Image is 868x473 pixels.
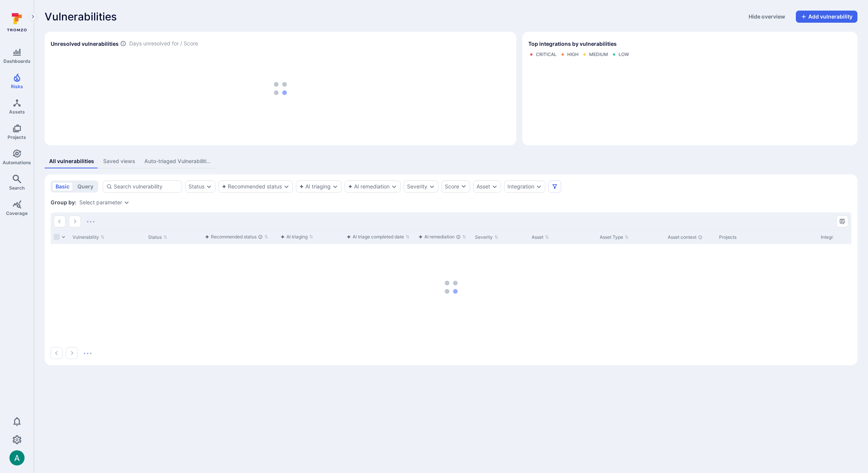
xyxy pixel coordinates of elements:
div: AI remediation [418,233,461,241]
button: Sort by Severity [475,234,498,240]
span: Projects [8,134,26,140]
div: Projects [719,234,815,241]
button: Integration [507,184,534,190]
div: Top integrations by vulnerabilities [522,32,857,145]
button: Sort by Vulnerability [73,234,105,240]
div: grouping parameters [79,199,130,205]
button: Go to the next page [69,215,81,227]
button: Asset [477,184,490,190]
button: Status [189,184,204,190]
input: Search vulnerability [114,183,179,190]
img: Loading... [87,221,94,222]
img: ACg8ocLSa5mPYBaXNx3eFu_EmspyJX0laNWN7cXOFirfQ7srZveEpg=s96-c [9,450,25,465]
button: Hide overview [744,11,790,23]
button: Recommended status [222,184,282,190]
button: Expand dropdown [124,199,130,205]
span: Days unresolved for / Score [129,40,198,48]
span: Select all rows [54,234,60,240]
button: AI triaging [299,184,331,190]
button: Expand dropdown [429,184,435,190]
span: Vulnerabilities [45,11,117,23]
span: Top integrations by vulnerabilities [528,40,617,48]
button: Sort by function(){return k.createElement(dN.A,{direction:"row",alignItems:"center",gap:4},k.crea... [205,234,268,240]
div: Arjan Dehar [9,450,25,465]
div: Low [619,51,629,58]
div: assets tabs [45,154,857,168]
div: Auto-triaged Vulnerabilities [144,157,210,165]
button: Go to the next page [66,347,78,359]
button: Add vulnerability [796,11,857,23]
div: Critical [536,51,557,58]
button: Expand dropdown [391,184,397,190]
span: Assets [9,109,25,115]
div: AI triage completed date [347,233,404,241]
button: Score [441,180,470,193]
button: Expand dropdown [536,184,542,190]
span: Risks [11,84,23,89]
span: Coverage [6,210,28,216]
button: Expand dropdown [492,184,498,190]
button: Sort by function(){return k.createElement(dN.A,{direction:"row",alignItems:"center",gap:4},k.crea... [418,234,466,240]
span: Automations [3,160,31,165]
button: query [74,182,97,191]
div: AI triaging [280,233,308,241]
button: Severity [407,184,427,190]
button: Sort by Asset [532,234,549,240]
div: Saved views [103,157,135,165]
button: Go to the previous page [51,347,63,359]
div: All vulnerabilities [49,157,94,165]
img: Loading... [84,353,91,354]
button: Expand dropdown [283,184,289,190]
button: Manage columns [836,215,848,227]
button: Sort by Integration [821,234,849,240]
div: Asset context [668,234,713,241]
button: Sort by Asset Type [600,234,629,240]
button: Expand navigation menu [28,12,37,21]
button: Expand dropdown [206,184,212,190]
div: Automatically discovered context associated with the asset [698,235,702,240]
span: Dashboards [3,58,31,64]
button: Select parameter [79,199,122,205]
button: basic [52,182,73,191]
div: High [567,51,579,58]
button: Filters [548,180,561,193]
button: Sort by function(){return k.createElement(dN.A,{direction:"row",alignItems:"center",gap:4},k.crea... [347,234,410,240]
i: Expand navigation menu [30,14,36,20]
h2: Unresolved vulnerabilities [51,40,119,48]
span: Group by: [51,199,76,206]
div: Medium [589,51,608,58]
button: Sort by function(){return k.createElement(dN.A,{direction:"row",alignItems:"center",gap:4},k.crea... [280,234,313,240]
div: Recommended status [205,233,263,241]
div: Score [445,183,459,190]
button: Go to the previous page [54,215,66,227]
button: AI remediation [348,184,390,190]
span: Number of vulnerabilities in status ‘Open’ ‘Triaged’ and ‘In process’ divided by score and scanne... [120,40,126,48]
button: Sort by Status [148,234,167,240]
button: Expand dropdown [332,184,338,190]
span: Search [9,185,25,191]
